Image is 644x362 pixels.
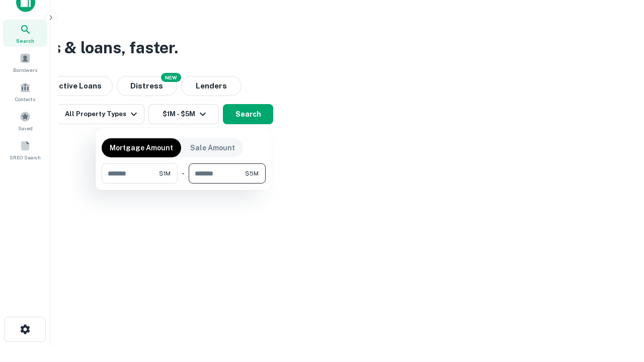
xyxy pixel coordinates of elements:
[182,163,185,184] div: -
[159,169,171,178] span: $1M
[190,142,235,153] p: Sale Amount
[594,282,644,330] iframe: Chat Widget
[245,169,259,178] span: $5M
[110,142,173,153] p: Mortgage Amount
